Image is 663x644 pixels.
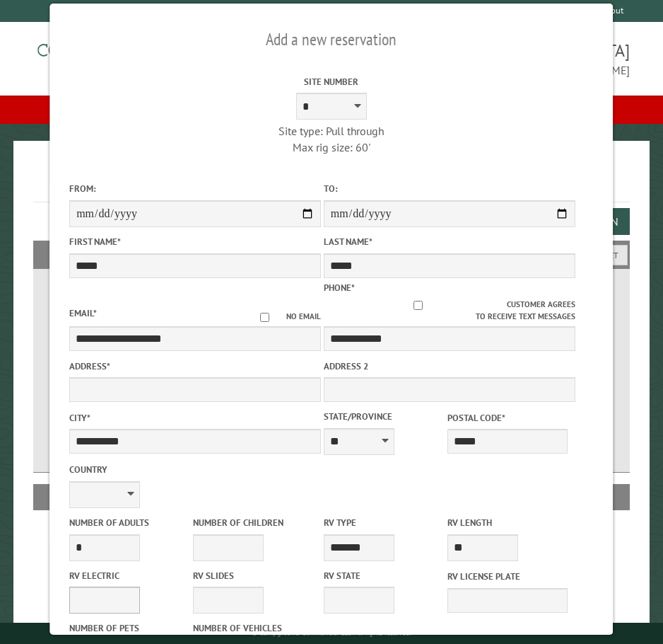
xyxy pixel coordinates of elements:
[69,463,321,476] label: Country
[33,241,630,268] h2: Filters
[33,163,630,202] h1: Reservations
[324,516,445,529] label: RV Type
[324,299,575,323] label: Customer agrees to receive text messages
[69,411,321,425] label: City
[252,628,411,638] small: © Campground Commander LLC. All rights reserved.
[40,484,96,510] th: Site
[329,301,507,310] input: Customer agrees to receive text messages
[69,307,97,319] label: Email
[206,75,457,88] label: Site Number
[69,569,190,582] label: RV Electric
[243,313,286,322] input: No email
[324,569,445,582] label: RV State
[33,28,210,83] img: Campground Commander
[69,621,190,635] label: Number of Pets
[324,360,575,373] label: Address 2
[447,516,568,529] label: RV Length
[193,516,314,529] label: Number of Children
[206,139,457,155] div: Max rig size: 60'
[69,182,321,195] label: From:
[324,282,355,294] label: Phone
[193,621,314,635] label: Number of Vehicles
[324,235,575,248] label: Last Name
[69,235,321,248] label: First Name
[69,26,593,53] h2: Add a new reservation
[324,182,575,195] label: To:
[447,570,568,583] label: RV License Plate
[193,569,314,582] label: RV Slides
[69,360,321,373] label: Address
[206,123,457,139] div: Site type: Pull through
[447,411,568,425] label: Postal Code
[243,311,321,323] label: No email
[324,410,445,423] label: State/Province
[69,516,190,529] label: Number of Adults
